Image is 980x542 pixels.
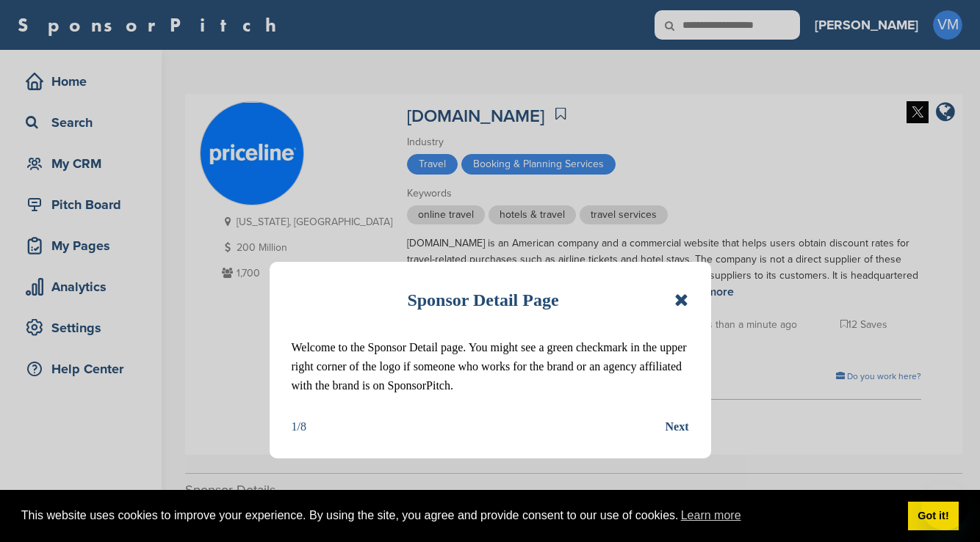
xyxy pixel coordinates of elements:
a: dismiss cookie message [908,502,959,531]
a: learn more about cookies [679,505,743,527]
p: Welcome to the Sponsor Detail page. You might see a green checkmark in the upper right corner of ... [292,338,689,395]
iframe: Button to launch messaging window [921,483,968,530]
div: 1/8 [292,417,306,436]
button: Next [666,417,689,436]
span: This website uses cookies to improve your experience. By using the site, you agree and provide co... [21,505,896,527]
h1: Sponsor Detail Page [407,284,558,316]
